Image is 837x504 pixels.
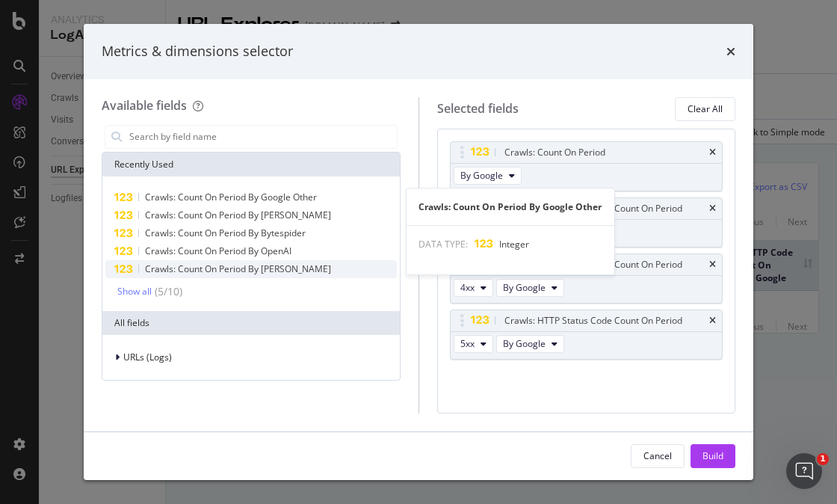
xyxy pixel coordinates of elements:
[504,145,605,160] div: Crawls: Count On Period
[152,284,182,299] div: ( 5 / 10 )
[786,453,822,489] iframe: Intercom live chat
[503,281,546,294] span: By Google
[504,313,682,328] div: Crawls: HTTP Status Code Count On Period
[102,153,400,176] div: Recently Used
[691,444,735,468] button: Build
[454,167,522,185] button: By Google
[496,335,564,353] button: By Google
[450,310,723,360] div: Crawls: HTTP Status Code Count On Periodtimes5xxBy Google
[709,204,716,213] div: times
[643,449,672,462] div: Cancel
[145,209,331,221] span: Crawls: Count On Period By [PERSON_NAME]
[709,316,716,325] div: times
[145,191,317,203] span: Crawls: Count On Period By Google Other
[84,24,753,480] div: modal
[702,449,723,462] div: Build
[460,337,475,350] span: 5xx
[123,351,172,363] span: URLs (Logs)
[102,97,187,114] div: Available fields
[117,286,152,297] div: Show all
[450,141,723,191] div: Crawls: Count On PeriodtimesBy Google
[709,148,716,157] div: times
[499,238,529,251] span: Integer
[503,337,546,350] span: By Google
[688,102,723,115] div: Clear All
[675,97,735,121] button: Clear All
[102,311,400,335] div: All fields
[460,281,475,294] span: 4xx
[145,245,291,257] span: Crawls: Count On Period By OpenAI
[145,227,306,239] span: Crawls: Count On Period By Bytespider
[437,100,519,117] div: Selected fields
[817,453,829,465] span: 1
[496,279,564,297] button: By Google
[709,260,716,269] div: times
[418,238,468,251] span: DATA TYPE:
[454,279,493,297] button: 4xx
[450,253,723,304] div: Crawls: HTTP Status Code Count On Periodtimes4xxBy Google
[407,200,614,213] div: Crawls: Count On Period By Google Other
[128,126,397,148] input: Search by field name
[454,335,493,353] button: 5xx
[631,444,685,468] button: Cancel
[102,42,293,61] div: Metrics & dimensions selector
[460,169,503,182] span: By Google
[145,262,331,275] span: Crawls: Count On Period By [PERSON_NAME]
[726,42,735,61] div: times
